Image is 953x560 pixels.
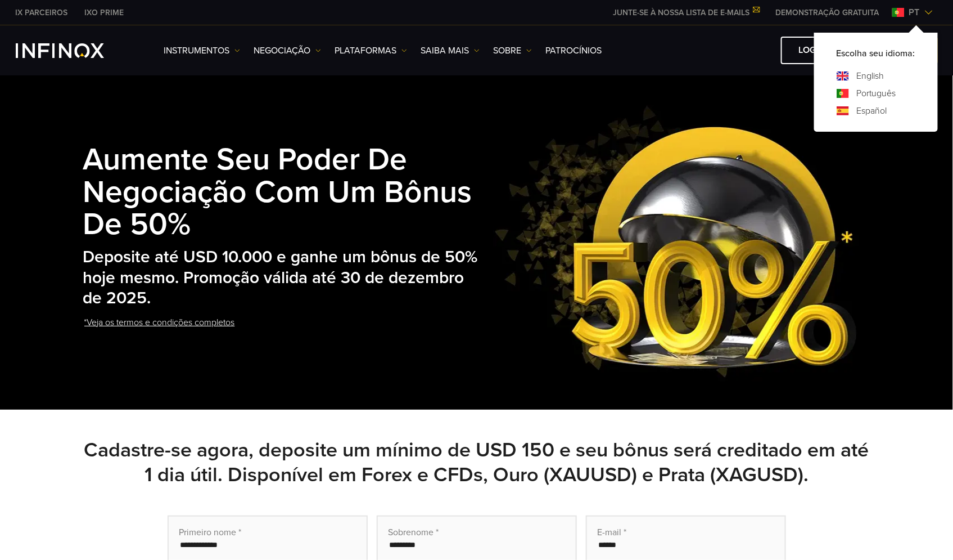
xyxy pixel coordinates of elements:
h2: Deposite até USD 10.000 e ganhe um bônus de 50% hoje mesmo. Promoção válida até 30 de dezembro de... [83,247,484,309]
a: INFINOX [76,7,133,19]
strong: Aumente seu poder de negociação com um bônus de 50% [83,141,472,244]
p: Escolha seu idioma: [837,47,915,60]
a: Login [781,37,843,64]
span: pt [905,6,924,19]
a: INFINOX MENU [767,7,888,19]
a: INFINOX [7,7,76,19]
a: SOBRE [494,44,532,57]
a: Language [857,104,887,118]
a: INFINOX Logo [16,43,130,58]
a: PLATAFORMAS [335,44,407,57]
a: *Veja os termos e condições completos [83,309,236,337]
a: Saiba mais [421,44,480,57]
a: JUNTE-SE À NOSSA LISTA DE E-MAILS [605,8,767,17]
a: NEGOCIAÇÃO [254,44,321,57]
a: Language [857,87,896,100]
a: Patrocínios [546,44,602,57]
h2: Cadastre-se agora, deposite um mínimo de USD 150 e seu bônus será creditado em até 1 dia útil. Di... [83,438,870,487]
a: Instrumentos [164,44,240,57]
a: Language [857,69,884,83]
